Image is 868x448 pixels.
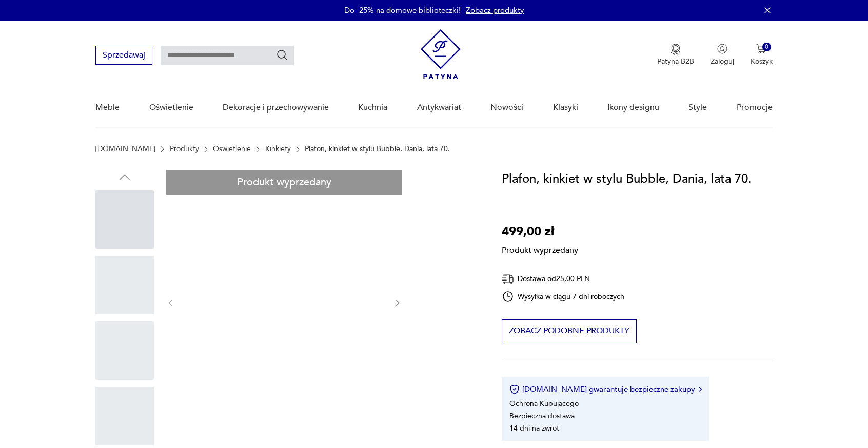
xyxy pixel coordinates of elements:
[223,88,329,127] a: Dekoracje i przechowywanie
[95,145,155,153] a: [DOMAIN_NAME]
[657,57,694,66] p: Patyna B2B
[421,29,461,79] img: Patyna - sklep z meblami i dekoracjami vintage
[95,52,152,60] a: Sprzedawaj
[711,57,734,66] p: Zaloguj
[762,43,771,51] div: 0
[509,423,559,433] li: 14 dni na zwrot
[737,88,773,127] a: Promocje
[502,290,625,303] div: Wysyłka w ciągu 7 dni roboczych
[417,88,461,127] a: Antykwariat
[751,57,773,66] p: Koszyk
[344,5,461,15] p: Do -25% na domowe biblioteczki!
[490,88,523,127] a: Nowości
[509,411,575,421] li: Bezpieczna dostawa
[670,44,681,55] img: Ikona medalu
[756,44,766,54] img: Ikona koszyka
[509,384,520,395] img: Ikona certyfikatu
[149,88,193,127] a: Oświetlenie
[502,272,625,285] div: Dostawa od 25,00 PLN
[607,88,659,127] a: Ikony designu
[95,88,120,127] a: Meble
[502,170,752,189] h1: Plafon, kinkiet w stylu Bubble, Dania, lata 70.
[358,88,387,127] a: Kuchnia
[717,44,727,54] img: Ikonka użytkownika
[213,145,251,153] a: Oświetlenie
[170,145,199,153] a: Produkty
[751,44,773,66] button: 0Koszyk
[265,145,291,153] a: Kinkiety
[502,241,578,256] p: Produkt wyprzedany
[95,46,152,65] button: Sprzedawaj
[688,88,707,127] a: Style
[502,319,637,343] button: Zobacz podobne produkty
[657,44,694,66] button: Patyna B2B
[305,145,450,153] p: Plafon, kinkiet w stylu Bubble, Dania, lata 70.
[699,387,702,392] img: Ikona strzałki w prawo
[657,44,694,66] a: Ikona medaluPatyna B2B
[509,384,702,395] button: [DOMAIN_NAME] gwarantuje bezpieczne zakupy
[502,222,578,241] p: 499,00 zł
[276,49,288,61] button: Szukaj
[509,399,579,408] li: Ochrona Kupującego
[711,44,734,66] button: Zaloguj
[466,5,524,15] a: Zobacz produkty
[502,272,514,285] img: Ikona dostawy
[553,88,578,127] a: Klasyki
